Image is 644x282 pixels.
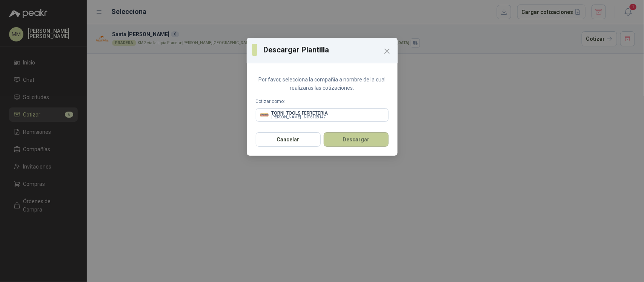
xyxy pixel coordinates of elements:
p: Por favor, selecciona la compañía a nombre de la cual realizarás las cotizaciones. [256,75,389,92]
button: Cancelar [256,132,321,147]
h3: Descargar Plantilla [263,44,392,55]
button: Descargar [324,132,389,147]
button: Close [381,45,393,57]
label: Cotizar como: [256,98,389,105]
